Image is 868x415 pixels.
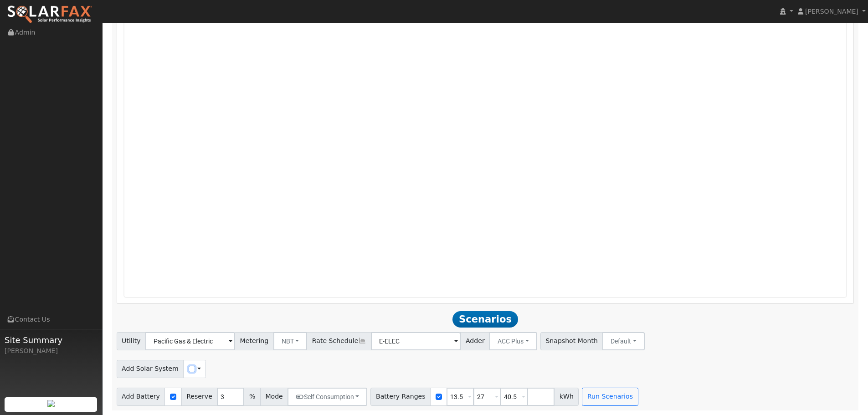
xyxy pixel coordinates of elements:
input: Select a Utility [145,332,235,350]
span: Reserve [181,388,218,406]
button: NBT [273,332,308,350]
span: [PERSON_NAME] [805,8,858,15]
span: Site Summary [5,334,98,346]
input: Select a Rate Schedule [371,332,461,350]
button: ACC Plus [489,332,537,350]
span: % [244,388,260,406]
span: Adder [460,332,490,350]
span: Battery Ranges [370,388,431,406]
img: SolarFax [7,5,92,24]
button: Self Consumption [288,388,367,406]
span: Add Solar System [117,360,184,378]
span: Snapshot Month [540,332,603,350]
span: Mode [260,388,288,406]
span: Rate Schedule [307,332,371,350]
button: Run Scenarios [582,388,638,406]
img: retrieve [47,400,55,407]
div: [PERSON_NAME] [5,346,98,356]
button: Default [602,332,645,350]
span: Utility [117,332,146,350]
span: Metering [235,332,274,350]
span: Scenarios [452,311,518,328]
span: kWh [554,388,579,406]
span: Add Battery [117,388,165,406]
